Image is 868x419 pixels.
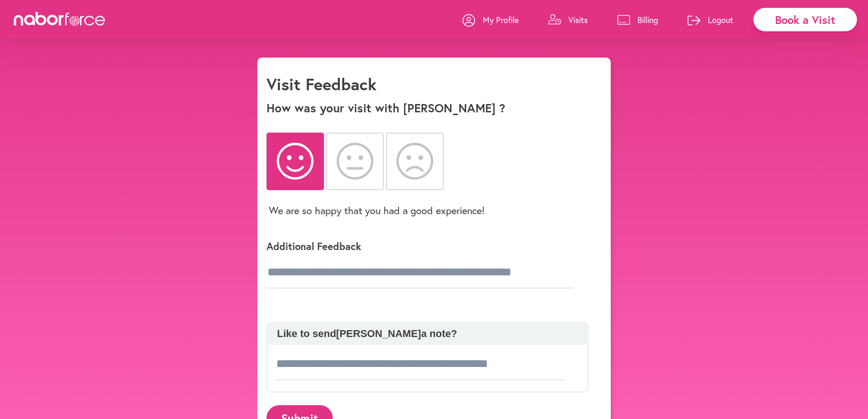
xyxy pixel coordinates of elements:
[753,8,857,31] div: Book a Visit
[483,14,519,25] p: My Profile
[637,14,658,25] p: Billing
[266,74,376,94] h1: Visit Feedback
[548,6,588,34] a: Visits
[463,6,519,34] a: My Profile
[272,328,583,340] p: Like to send [PERSON_NAME] a note?
[688,6,733,34] a: Logout
[568,14,588,25] p: Visits
[269,204,485,217] p: We are so happy that you had a good experience!
[266,101,602,115] p: How was your visit with [PERSON_NAME] ?
[266,239,589,253] p: Additional Feedback
[708,14,733,25] p: Logout
[617,6,658,34] a: Billing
